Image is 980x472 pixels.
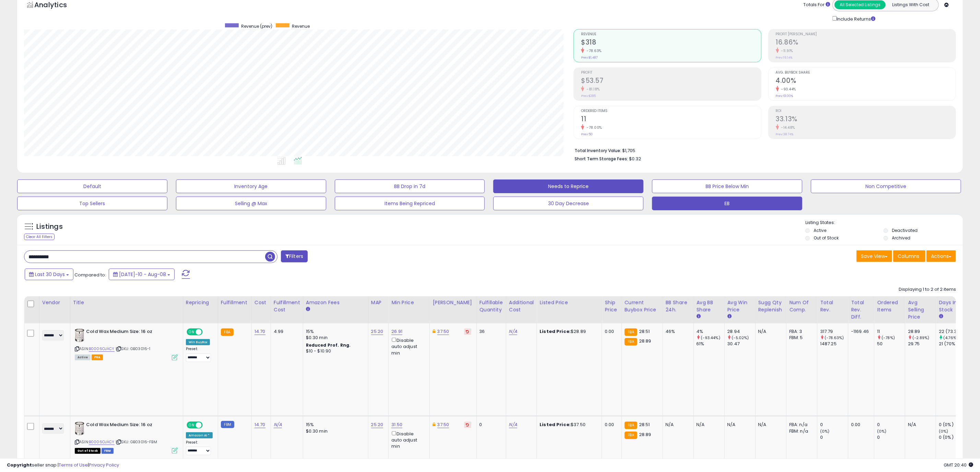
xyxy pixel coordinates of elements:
[186,440,213,455] div: Preset:
[371,421,383,428] a: 25.20
[306,335,363,341] div: $0.30 min
[575,146,951,154] li: $1,705
[581,77,761,86] h2: $53.57
[892,235,910,241] label: Archived
[814,235,839,241] label: Out of Stock
[116,439,157,445] span: | SKU: GB03016-FBM
[292,23,310,29] span: Revenue
[666,328,688,335] div: 46%
[814,227,826,233] label: Active
[697,341,724,347] div: 61%
[493,197,644,210] button: 30 Day Decrease
[42,299,67,306] div: Vendor
[776,109,956,113] span: ROI
[540,421,571,428] b: Listed Price:
[540,328,571,335] b: Listed Price:
[581,94,596,98] small: Prev: $285
[493,179,644,193] button: Needs to Reprice
[540,328,597,335] div: $28.89
[176,179,326,193] button: Inventory Age
[116,346,151,351] span: | SKU: GB03016-1
[391,421,402,428] a: 31.50
[697,422,719,428] div: N/A
[913,335,930,340] small: (-2.89%)
[255,328,265,335] a: 14.70
[728,341,755,347] div: 30.47
[75,328,178,360] div: ASIN:
[391,430,424,450] div: Disable auto adjust min
[221,299,249,306] div: Fulfillment
[335,197,485,210] button: Items Being Repriced
[391,299,427,306] div: Min Price
[433,329,435,334] i: This overrides the store level Dynamic Max Price for this listing
[371,328,383,335] a: 25.20
[851,328,869,335] div: -1169.46
[625,422,637,429] small: FBA
[102,448,114,454] span: FBM
[59,462,88,468] a: Terms of Use
[75,328,84,342] img: 51SnWwBWT-L._SL40_.jpg
[939,328,967,335] div: 22 (73.33%)
[789,422,812,428] div: FBA: n/a
[926,250,956,262] button: Actions
[17,179,167,193] button: Default
[306,428,363,434] div: $0.30 min
[575,156,628,162] b: Short Term Storage Fees:
[820,341,848,347] div: 1487.25
[584,48,602,53] small: -78.63%
[908,341,936,347] div: 29.75
[25,269,73,280] button: Last 30 Days
[187,329,196,335] span: ON
[274,299,300,313] div: Fulfillment Cost
[625,299,660,313] div: Current Buybox Price
[805,220,963,226] p: Listing States:
[584,125,602,130] small: -78.00%
[827,15,884,22] div: Include Returns
[882,335,895,340] small: (-78%)
[835,0,886,9] button: All Selected Listings
[789,299,814,313] div: Num of Comp.
[885,0,936,9] button: Listings With Cost
[893,250,925,262] button: Columns
[697,313,701,320] small: Avg BB Share.
[820,328,848,335] div: 317.79
[899,286,956,293] div: Displaying 1 to 2 of 2 items
[109,269,175,280] button: [DATE]-10 - Aug-08
[732,335,749,340] small: (-5.02%)
[789,328,812,335] div: FBA: 3
[187,422,196,428] span: ON
[581,115,761,124] h2: 11
[629,156,641,162] span: $0.32
[509,421,517,428] a: N/A
[540,299,599,306] div: Listed Price
[74,272,106,278] span: Compared to:
[639,328,650,335] span: 28.51
[92,355,103,360] span: FBA
[776,77,956,86] h2: 4.00%
[877,422,905,428] div: 0
[75,448,101,454] span: All listings that are currently out of stock and unavailable for purchase on Amazon
[701,335,720,340] small: (-93.44%)
[274,328,298,335] div: 4.99
[24,234,55,240] div: Clear All Filters
[433,299,473,306] div: [PERSON_NAME]
[652,197,802,210] button: EB
[39,296,70,323] th: CSV column name: cust_attr_2_Vendor
[877,428,887,434] small: (0%)
[776,71,956,75] span: Avg. Buybox Share
[581,33,761,36] span: Revenue
[776,38,956,48] h2: 16.86%
[306,328,363,335] div: 15%
[480,328,501,335] div: 36
[820,428,830,434] small: (0%)
[758,299,784,313] div: Sugg Qty Replenish
[306,348,363,354] div: $10 - $10.90
[939,313,943,320] small: Days In Stock.
[509,299,534,313] div: Additional Cost
[789,335,812,341] div: FBM: 5
[825,335,844,340] small: (-78.63%)
[908,299,933,321] div: Avg Selling Price
[625,328,637,336] small: FBA
[779,87,796,92] small: -93.44%
[776,115,956,124] h2: 33.13%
